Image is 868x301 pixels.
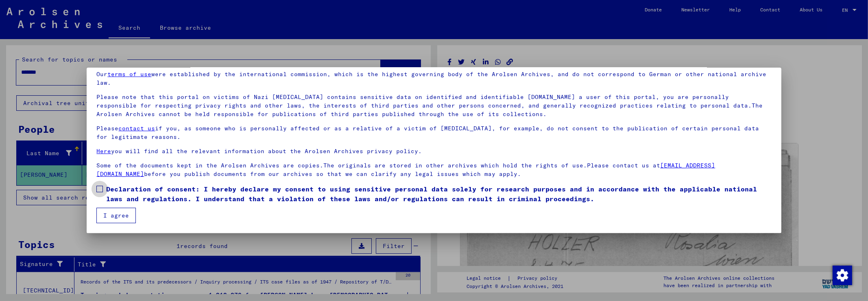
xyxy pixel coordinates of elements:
[96,147,771,156] p: you will find all the relevant information about the Arolsen Archives privacy policy.
[118,125,155,132] a: contact us
[96,124,771,141] p: Please if you, as someone who is personally affected or as a relative of a victim of [MEDICAL_DAT...
[96,161,771,178] p: Some of the documents kept in the Arolsen Archives are copies.The originals are stored in other a...
[96,93,771,119] p: Please note that this portal on victims of Nazi [MEDICAL_DATA] contains sensitive data on identif...
[833,266,852,285] img: Change consent
[96,147,111,155] a: Here
[96,208,136,223] button: I agree
[96,70,771,87] p: Our were established by the international commission, which is the highest governing body of the ...
[107,70,151,78] a: terms of use
[106,184,771,204] span: Declaration of consent: I hereby declare my consent to using sensitive personal data solely for r...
